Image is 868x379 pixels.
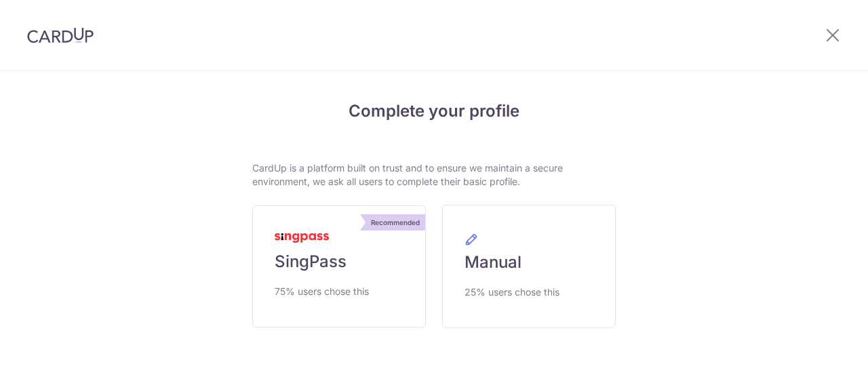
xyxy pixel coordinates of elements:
[275,251,347,273] span: SingPass
[252,99,616,123] h4: Complete your profile
[275,283,369,300] span: 75% users chose this
[366,214,425,231] div: Recommended
[252,205,426,327] a: Recommended SingPass 75% users chose this
[465,284,559,300] span: 25% users chose this
[465,252,521,273] span: Manual
[275,233,329,243] img: MyInfoLogo
[252,161,616,188] p: CardUp is a platform built on trust and to ensure we maintain a secure environment, we ask all us...
[27,27,94,43] img: CardUp
[442,205,616,328] a: Manual 25% users chose this
[781,338,854,372] iframe: Opens a widget where you can find more information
